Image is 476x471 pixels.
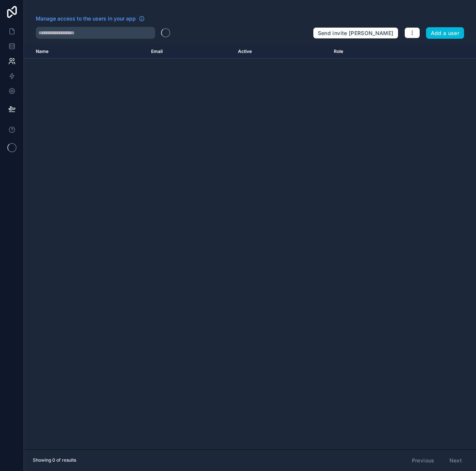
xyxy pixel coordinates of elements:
button: Send invite [PERSON_NAME] [313,27,398,39]
span: Manage access to the users in your app [36,15,136,22]
th: Email [147,45,233,59]
th: Name [24,45,147,59]
button: Add a user [426,27,464,39]
span: Showing 0 of results [33,457,76,463]
div: scrollable content [24,45,476,449]
a: Manage access to the users in your app [36,15,145,22]
th: Role [329,45,407,59]
th: Active [234,45,330,59]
